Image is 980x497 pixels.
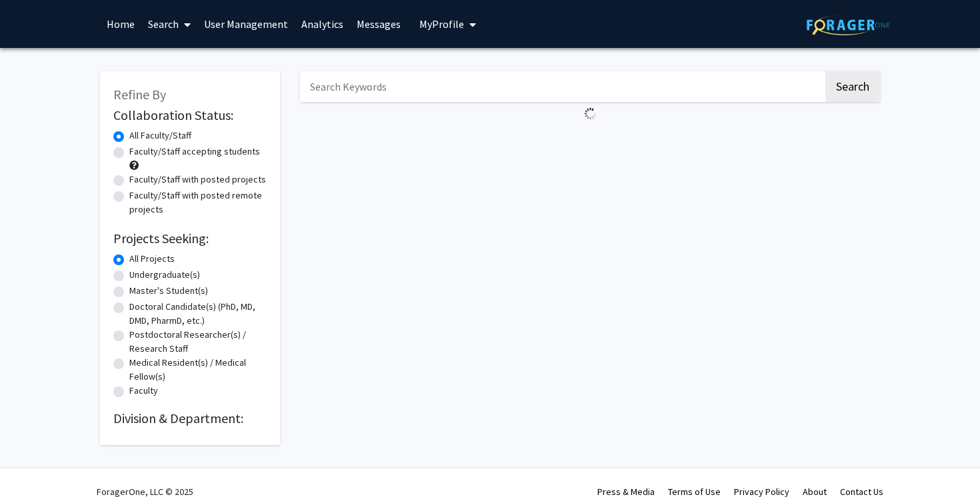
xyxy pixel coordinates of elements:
[129,173,266,187] label: Faculty/Staff with posted projects
[129,268,200,282] label: Undergraduate(s)
[579,102,602,125] img: Loading
[129,384,158,398] label: Faculty
[129,145,260,159] label: Faculty/Staff accepting students
[129,284,208,298] label: Master's Student(s)
[113,107,267,123] h2: Collaboration Status:
[825,71,880,102] button: Search
[129,189,267,217] label: Faculty/Staff with posted remote projects
[129,300,267,328] label: Doctoral Candidate(s) (PhD, MD, DMD, PharmD, etc.)
[129,252,175,266] label: All Projects
[113,86,166,103] span: Refine By
[113,410,267,426] h2: Division & Department:
[807,15,890,35] img: ForagerOne Logo
[350,1,407,47] a: Messages
[300,71,823,102] input: Search Keywords
[923,437,970,487] iframe: Chat
[129,328,267,356] label: Postdoctoral Researcher(s) / Research Staff
[129,129,191,143] label: All Faculty/Staff
[300,125,880,156] nav: Page navigation
[113,231,267,247] h2: Projects Seeking:
[100,1,141,47] a: Home
[129,356,267,384] label: Medical Resident(s) / Medical Fellow(s)
[141,1,197,47] a: Search
[295,1,350,47] a: Analytics
[419,17,464,31] span: My Profile
[197,1,295,47] a: User Management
